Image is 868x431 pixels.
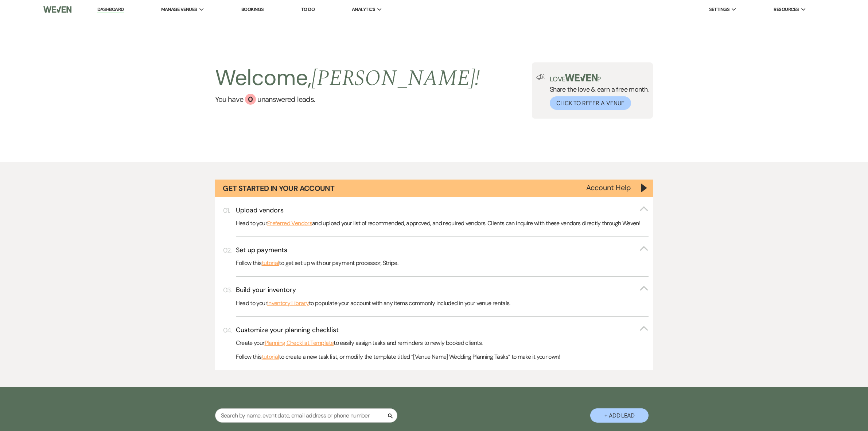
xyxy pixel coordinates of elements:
[161,6,197,13] span: Manage Venues
[774,6,799,13] span: Resources
[352,6,375,13] span: Analytics
[265,338,334,348] a: Planning Checklist Template
[236,206,284,215] h3: Upload vendors
[550,96,631,110] button: Click to Refer a Venue
[97,6,124,13] a: Dashboard
[236,299,649,308] p: Head to your to populate your account with any items commonly included in your venue rentals.
[215,408,397,423] input: Search by name, event date, email address or phone number
[236,206,649,215] button: Upload vendors
[223,183,334,193] h1: Get Started in Your Account
[236,352,649,362] p: Follow this to create a new task list, or modify the template titled “[Venue Name] Wedding Planni...
[236,338,649,348] p: Create your to easily assign tasks and reminders to newly booked clients.
[236,219,649,228] p: Head to your and upload your list of recommended, approved, and required vendors. Clients can inq...
[245,94,256,105] div: 0
[536,74,545,80] img: loud-speaker-illustration.svg
[236,246,287,255] h3: Set up payments
[236,246,649,255] button: Set up payments
[565,74,598,81] img: weven-logo-green.svg
[550,74,649,82] p: Love ?
[241,6,264,12] a: Bookings
[236,326,649,335] button: Customize your planning checklist
[301,6,315,12] a: To Do
[586,184,631,191] button: Account Help
[262,258,279,268] a: tutorial
[236,285,649,295] button: Build your inventory
[236,285,296,295] h3: Build your inventory
[545,74,649,110] div: Share the love & earn a free month.
[236,258,649,268] p: Follow this to get set up with our payment processor, Stripe.
[267,219,312,228] a: Preferred Vendors
[215,94,480,105] a: You have 0 unanswered leads.
[311,62,480,95] span: [PERSON_NAME] !
[215,62,480,94] h2: Welcome,
[262,352,279,362] a: tutorial
[267,299,309,308] a: Inventory Library
[709,6,730,13] span: Settings
[590,408,649,423] button: + Add Lead
[236,326,339,335] h3: Customize your planning checklist
[43,2,71,17] img: Weven Logo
